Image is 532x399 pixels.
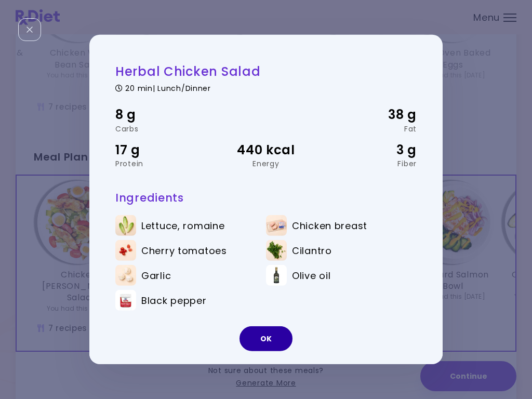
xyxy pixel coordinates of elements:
div: Fiber [316,160,417,167]
div: Protein [115,160,216,167]
span: Cherry tomatoes [141,245,227,256]
div: 3 g [316,140,417,159]
span: Chicken breast [292,220,367,231]
div: Energy [216,160,316,167]
div: 38 g [316,105,417,125]
div: 440 kcal [216,140,316,159]
div: Fat [316,125,417,132]
div: 20 min | Lunch/Dinner [115,82,417,92]
span: Olive oil [292,270,330,281]
div: 8 g [115,105,216,125]
div: Carbs [115,125,216,132]
span: Garlic [141,270,171,281]
span: Cilantro [292,245,332,256]
div: 17 g [115,140,216,159]
span: Black pepper [141,295,207,306]
h3: Ingredients [115,191,417,205]
div: Close [18,18,41,41]
button: OK [240,326,292,351]
h2: Herbal Chicken Salad [115,63,417,79]
span: Lettuce, romaine [141,220,225,231]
